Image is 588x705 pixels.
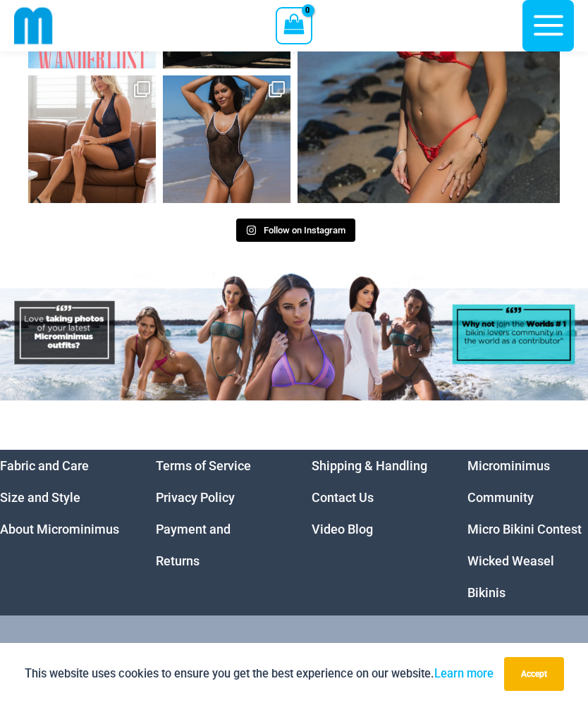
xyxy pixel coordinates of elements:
a: Learn more [434,667,494,680]
aside: Footer Widget 3 [312,450,432,545]
a: Micro Bikini Contest [467,522,582,537]
span: Follow on Instagram [264,225,345,235]
svg: Clone [269,81,285,97]
a: Payment and Returns [156,522,231,568]
a: Video Blog [312,522,373,537]
a: Shipping & Handling [312,458,427,473]
button: Accept [504,657,564,691]
aside: Footer Widget 4 [467,450,588,608]
svg: Instagram [246,225,257,235]
aside: Footer Widget 2 [156,450,276,577]
p: This website uses cookies to ensure you get the best experience on our website. [25,664,494,683]
a: Contact Us [312,490,374,505]
a: Privacy Policy [156,490,235,505]
a: View Shopping Cart, empty [276,7,312,44]
img: cropped mm emblem [14,6,53,45]
a: Terms of Service [156,458,251,473]
nav: Menu [312,450,432,545]
a: Instagram Follow on Instagram [236,219,355,243]
nav: Menu [467,450,588,608]
a: Microminimus Community [467,458,550,505]
svg: Clone [134,81,150,97]
a: Wicked Weasel Bikinis [467,553,554,600]
nav: Menu [156,450,276,577]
